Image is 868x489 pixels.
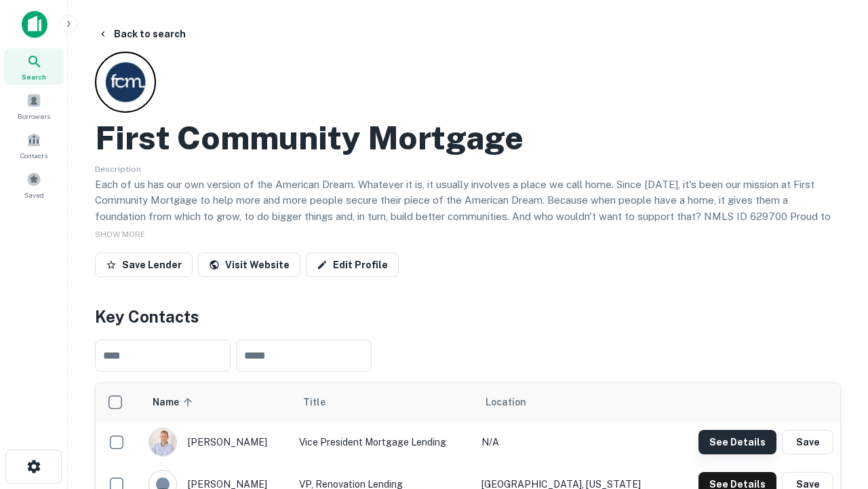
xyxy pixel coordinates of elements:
[486,394,526,410] span: Location
[92,22,191,46] button: Back to search
[95,253,193,277] button: Save Lender
[95,118,524,158] h2: First Community Mortgage
[292,421,475,463] td: Vice President Mortgage Lending
[4,127,64,164] a: Contacts
[95,230,145,239] span: SHOW MORE
[20,150,47,161] span: Contacts
[292,383,475,421] th: Title
[306,253,399,277] a: Edit Profile
[142,383,292,421] th: Name
[153,394,197,410] span: Name
[800,337,868,402] iframe: Chat Widget
[95,164,141,174] span: Description
[18,111,50,122] span: Borrowers
[24,189,44,200] span: Saved
[149,429,176,456] img: 1520878720083
[475,421,671,463] td: N/A
[4,48,64,85] a: Search
[698,430,776,454] button: See Details
[4,166,64,203] a: Saved
[95,177,841,240] p: Each of us has our own version of the American Dream. Whatever it is, it usually involves a place...
[4,88,64,124] a: Borrowers
[22,71,46,82] span: Search
[22,11,47,38] img: capitalize-icon.png
[198,253,300,277] a: Visit Website
[149,428,285,456] div: [PERSON_NAME]
[95,304,841,329] h4: Key Contacts
[782,430,833,454] button: Save
[475,383,671,421] th: Location
[303,394,343,410] span: Title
